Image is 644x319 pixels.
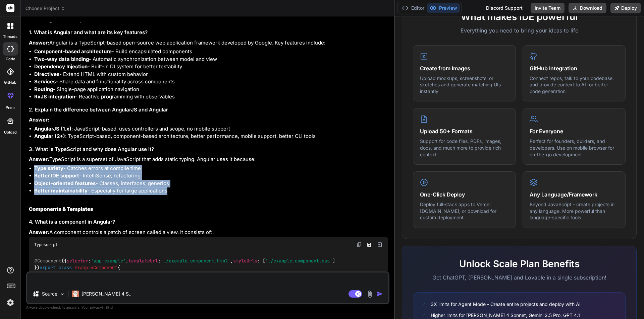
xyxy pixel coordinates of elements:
h2: Unlock Scale Plan Benefits [413,257,626,271]
p: Source [42,291,57,297]
strong: Two-way data binding [34,56,89,62]
li: - Single-page application navigation [34,86,388,93]
li: - Built-in DI system for better testability [34,63,388,71]
span: @Component [35,258,61,264]
button: Deploy [610,3,641,13]
strong: Answer: [29,156,49,162]
h4: Upload 50+ Formats [420,127,509,135]
p: [PERSON_NAME] 4 S.. [82,291,131,297]
span: './example.component.html' [161,258,230,264]
button: Invite Team [531,3,565,13]
h3: 2. Explain the difference between AngularJS and Angular [29,106,388,114]
span: 'app-example' [91,258,126,264]
span: ExampleComponent [74,264,117,270]
p: Deploy full-stack apps to Vercel, [DOMAIN_NAME], or download for custom deployment [420,201,509,221]
span: styleUrls [233,258,257,264]
p: Beyond JavaScript - create projects in any language. More powerful than language-specific tools [530,201,619,221]
button: Save file [365,240,374,249]
strong: Services [34,78,56,85]
strong: Type safety [34,165,63,171]
img: Pick Models [59,291,65,297]
div: Discord Support [482,3,527,13]
p: Support for code files, PDFs, images, docs, and much more to provide rich context [420,138,509,158]
img: Claude 4 Sonnet [72,291,79,297]
li: : JavaScript-based, uses controllers and scope, no mobile support [34,125,388,133]
h4: For Everyone [530,127,619,135]
p: Angular is a TypeScript-based open-source web application framework developed by Google. Key feat... [29,39,388,47]
p: Perfect for founders, builders, and developers. Use on mobile browser for on-the-go development [530,138,619,158]
p: Always double-check its answers. Your in Bind [26,304,389,311]
label: code [6,56,15,62]
h4: GitHub Integration [530,64,619,72]
li: - Especially for large applications [34,187,388,195]
label: prem [6,105,15,110]
li: - Reactive programming with observables [34,93,388,101]
li: - IntelliSense, refactoring [34,172,388,180]
strong: Object-oriented features [34,180,96,186]
img: attachment [366,290,374,298]
li: - Automatic synchronization between model and view [34,56,388,63]
strong: Better IDE support [34,172,79,179]
strong: Answer: [29,229,49,235]
p: A component controls a patch of screen called a view. It consists of: [29,229,388,236]
li: - Catches errors at compile time [34,165,388,172]
span: Higher limits for [PERSON_NAME] 4 Sonnet, Gemini 2.5 Pro, GPT 4.1 [431,312,580,319]
span: class [58,264,72,270]
span: Typescript [34,242,58,247]
strong: AngularJS (1.x) [34,126,71,132]
strong: Directives [34,71,59,77]
code: ({ : , : , : [ ] }) { title = ; } [34,257,335,285]
strong: Answer: [29,116,49,123]
li: - Build encapsulated components [34,48,388,56]
li: : TypeScript-based, component-based architecture, better performance, mobile support, better CLI ... [34,133,388,140]
span: './example.component.css' [265,258,332,264]
p: Connect repos, talk to your codebase, and provide context to AI for better code generation [530,75,619,95]
strong: Angular (2+) [34,133,65,139]
h4: Create from Images [420,64,509,72]
h3: 1. What is Angular and what are its key features? [29,29,388,36]
button: Preview [427,3,460,13]
li: - Share data and functionality across components [34,78,388,86]
img: icon [376,291,383,297]
span: Choose Project [25,5,65,12]
li: - Extend HTML with custom behavior [34,71,388,78]
img: copy [357,242,362,247]
img: Open in Browser [377,242,383,248]
label: threads [3,34,17,39]
strong: Answer: [29,39,49,46]
p: Upload mockups, screenshots, or sketches and generate matching UIs instantly [420,75,509,95]
h2: What makes IDE powerful [413,10,626,24]
span: templateUrl [128,258,158,264]
label: GitHub [4,80,16,85]
strong: Components & Templates [29,206,93,212]
li: - Classes, interfaces, generics [34,180,388,187]
p: Get ChatGPT, [PERSON_NAME] and Lovable in a single subscription! [413,273,626,282]
strong: Dependency Injection [34,63,88,70]
strong: Component-based architecture [34,48,112,55]
h3: 3. What is TypeScript and why does Angular use it? [29,146,388,153]
h4: One-Click Deploy [420,190,509,198]
strong: RxJS integration [34,93,75,100]
img: settings [5,297,16,308]
p: TypeScript is a superset of JavaScript that adds static typing. Angular uses it because: [29,156,388,163]
button: Download [569,3,606,13]
h4: Any Language/Framework [530,190,619,198]
strong: Core Angular Concepts [29,16,88,23]
h3: 4. What is a component in Angular? [29,218,388,226]
strong: Routing [34,86,53,92]
span: privacy [90,305,102,309]
p: Everything you need to bring your ideas to life [413,26,626,34]
label: Upload [4,130,17,135]
strong: Better maintainability [34,187,88,194]
span: export [40,264,56,270]
button: Editor [399,3,427,13]
span: 3X limits for Agent Mode - Create entire projects and deploy with AI [431,301,581,308]
span: selector [67,258,88,264]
